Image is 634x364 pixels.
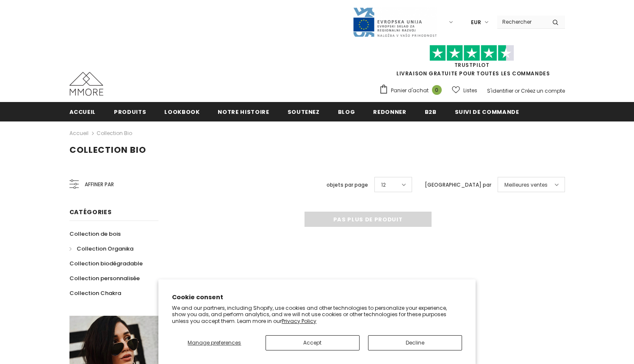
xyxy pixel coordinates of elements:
[164,108,199,116] span: Lookbook
[77,245,133,253] span: Collection Organika
[218,102,269,121] a: Notre histoire
[425,108,437,116] span: B2B
[368,335,462,350] button: Decline
[288,102,320,121] a: soutenez
[97,130,132,137] a: Collection Bio
[218,108,269,116] span: Notre histoire
[164,102,199,121] a: Lookbook
[425,102,437,121] a: B2B
[266,335,360,350] button: Accept
[69,226,121,241] a: Collection de bois
[379,84,446,97] a: Panier d'achat 0
[463,86,477,95] span: Listes
[429,45,514,61] img: Faites confiance aux étoiles pilotes
[85,180,114,189] span: Affiner par
[327,181,368,189] label: objets par page
[69,286,121,301] a: Collection Chakra
[69,128,89,138] a: Accueil
[69,230,121,238] span: Collection de bois
[282,317,316,325] a: Privacy Policy
[373,108,406,116] span: Redonner
[432,85,442,95] span: 0
[381,181,386,189] span: 12
[172,305,462,325] p: We and our partners, including Shopify, use cookies and other technologies to personalize your ex...
[455,102,519,121] a: Suivi de commande
[452,83,477,98] a: Listes
[497,16,546,28] input: Search Site
[172,335,257,350] button: Manage preferences
[69,102,96,121] a: Accueil
[69,72,103,96] img: Cas MMORE
[114,102,146,121] a: Produits
[515,87,520,94] span: or
[379,49,565,77] span: LIVRAISON GRATUITE POUR TOUTES LES COMMANDES
[69,144,146,156] span: Collection Bio
[471,18,481,27] span: EUR
[425,181,491,189] label: [GEOGRAPHIC_DATA] par
[69,208,112,216] span: Catégories
[455,108,519,116] span: Suivi de commande
[288,108,320,116] span: soutenez
[114,108,146,116] span: Produits
[391,86,429,95] span: Panier d'achat
[188,339,241,346] span: Manage preferences
[487,87,513,94] a: S'identifier
[373,102,406,121] a: Redonner
[69,259,143,267] span: Collection biodégradable
[521,87,565,94] a: Créez un compte
[69,241,133,256] a: Collection Organika
[352,18,437,25] a: Javni Razpis
[69,271,140,286] a: Collection personnalisée
[352,7,437,38] img: Javni Razpis
[338,108,355,116] span: Blog
[338,102,355,121] a: Blog
[172,293,462,302] h2: Cookie consent
[504,181,548,189] span: Meilleures ventes
[69,256,143,271] a: Collection biodégradable
[69,108,96,116] span: Accueil
[69,289,121,297] span: Collection Chakra
[69,274,140,282] span: Collection personnalisée
[454,61,490,69] a: TrustPilot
